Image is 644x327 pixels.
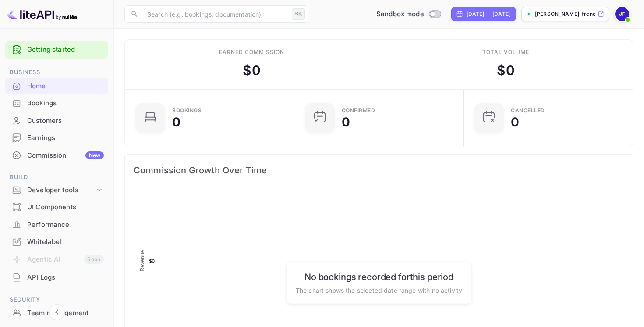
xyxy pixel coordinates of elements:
div: Total volume [482,48,529,56]
div: Developer tools [5,183,108,198]
a: CommissionNew [5,147,108,163]
div: API Logs [5,269,108,286]
div: CommissionNew [5,147,108,164]
div: Developer tools [27,185,95,195]
span: Sandbox mode [376,9,424,19]
div: Home [27,81,104,91]
div: CANCELLED [511,108,545,113]
div: Earned commission [219,48,284,56]
div: Performance [5,216,108,234]
div: 0 [172,116,180,128]
div: Bookings [172,108,202,113]
img: LiteAPI logo [7,7,77,21]
div: $ 0 [243,61,260,80]
text: Revenue [139,250,145,271]
a: API Logs [5,269,108,285]
div: ⌘K [292,8,305,20]
div: Customers [5,112,108,129]
div: [DATE] — [DATE] [467,10,510,18]
div: Customers [27,116,104,126]
div: Confirmed [342,108,375,113]
a: UI Components [5,199,108,215]
div: UI Components [5,199,108,216]
div: $ 0 [497,61,514,80]
div: Whitelabel [5,234,108,251]
a: Getting started [27,45,104,55]
div: Whitelabel [27,237,104,247]
button: Collapse navigation [49,304,65,320]
div: Bookings [27,98,104,108]
input: Search (e.g. bookings, documentation) [142,5,288,23]
div: Performance [27,220,104,230]
div: Home [5,78,108,95]
h6: No bookings recorded for this period [296,271,462,282]
p: [PERSON_NAME]-french-vqmdi.nuite... [535,10,596,18]
a: Earnings [5,129,108,146]
div: New [85,151,104,159]
div: Earnings [27,133,104,143]
span: Build [5,172,108,182]
a: Team management [5,305,108,321]
a: Home [5,78,108,94]
div: Getting started [5,41,108,59]
a: Customers [5,112,108,129]
text: $0 [149,259,155,264]
span: Commission Growth Over Time [134,163,624,177]
span: Security [5,295,108,305]
div: Switch to Production mode [373,9,444,19]
div: 0 [342,116,350,128]
img: Jon French [615,7,629,21]
div: UI Components [27,202,104,212]
a: Bookings [5,95,108,111]
a: Performance [5,216,108,233]
div: Earnings [5,129,108,147]
div: Team management [5,305,108,322]
p: The chart shows the selected date range with no activity [296,285,462,295]
div: API Logs [27,273,104,283]
div: Commission [27,151,104,161]
div: Team management [27,308,104,318]
div: 0 [511,116,519,128]
span: Business [5,68,108,77]
div: Bookings [5,95,108,112]
a: Whitelabel [5,234,108,250]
